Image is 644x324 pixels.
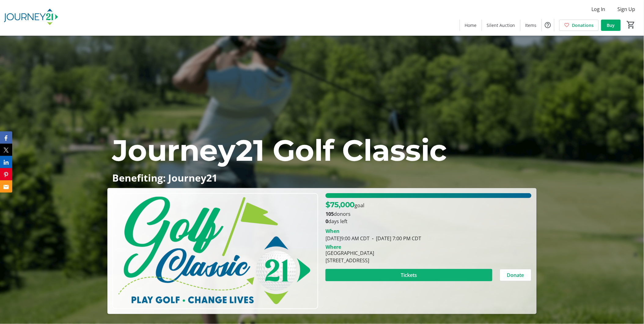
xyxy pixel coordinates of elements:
[326,257,374,264] div: [STREET_ADDRESS]
[559,20,599,31] a: Donations
[401,271,417,279] span: Tickets
[326,211,334,217] b: 105
[487,22,515,28] span: Silent Auction
[460,20,482,31] a: Home
[572,22,594,28] span: Donations
[370,235,421,242] span: [DATE] 7:00 PM CDT
[326,245,341,249] div: Where
[326,235,370,242] span: [DATE] 9:00 AM CDT
[465,22,477,28] span: Home
[326,218,328,225] span: 0
[613,4,640,14] button: Sign Up
[326,199,364,210] p: goal
[592,6,605,13] span: Log In
[112,193,318,309] img: Campaign CTA Media Photo
[607,22,615,28] span: Buy
[326,210,531,218] p: donors
[326,227,340,235] div: When
[326,218,531,225] p: days left
[542,19,554,31] button: Help
[326,193,531,198] div: 100% of fundraising goal reached
[601,20,621,31] a: Buy
[326,249,374,257] div: [GEOGRAPHIC_DATA]
[507,271,524,279] span: Donate
[370,235,376,242] span: -
[326,200,355,209] span: $75,000
[626,19,637,30] button: Cart
[112,172,532,183] p: Benefiting: Journey21
[525,22,537,28] span: Items
[618,6,635,13] span: Sign Up
[500,269,532,281] button: Donate
[112,132,447,168] span: Journey21 Golf Classic
[587,4,610,14] button: Log In
[482,20,520,31] a: Silent Auction
[521,20,542,31] a: Items
[4,2,58,33] img: Journey21's Logo
[326,269,492,281] button: Tickets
